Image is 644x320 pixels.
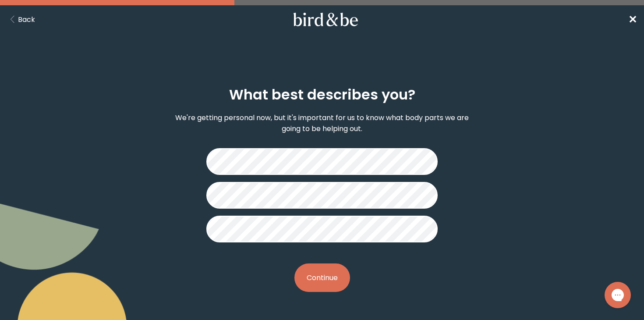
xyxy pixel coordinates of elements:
[628,12,637,27] a: ✕
[294,263,350,292] button: Continue
[229,84,415,105] h2: What best describes you?
[168,112,476,134] p: We're getting personal now, but it's important for us to know what body parts we are going to be ...
[600,279,635,311] iframe: Gorgias live chat messenger
[7,14,35,25] button: Back Button
[628,12,637,27] span: ✕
